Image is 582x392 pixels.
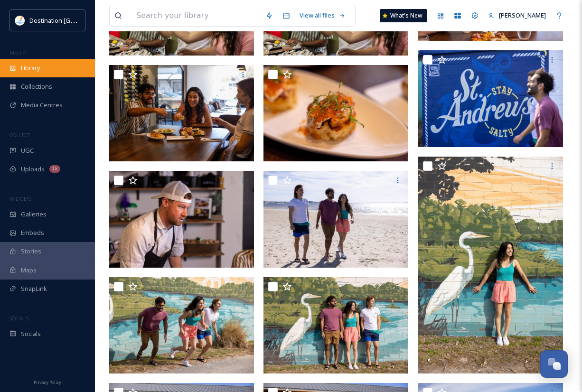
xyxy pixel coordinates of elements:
[21,247,41,256] span: Stories
[263,65,408,161] img: Panama City - St. Andrew's Bodega - Close up of Pomme's Pave - 2024 (Orange Video).jpg
[483,6,551,25] a: [PERSON_NAME]
[109,65,254,161] img: Panama City - St. Andrew's Bodega - 3 friends sharing charcuterie board - 2024 (Orange Video).jpg
[21,329,41,338] span: Socials
[499,11,546,19] span: [PERSON_NAME]
[21,101,63,110] span: Media Centres
[21,146,34,155] span: UGC
[21,266,37,275] span: Maps
[9,131,30,139] span: COLLECT
[34,376,61,387] a: Privacy Policy
[21,284,47,293] span: SnapLink
[34,379,61,385] span: Privacy Policy
[21,165,45,174] span: Uploads
[49,165,60,173] div: 1k
[540,350,568,378] button: Open Chat
[109,171,254,267] img: Panama City - St. Andrew's Bodega - Close up of chef - 2024 (Orange Video).jpg
[109,277,254,373] img: Panama City - Mural Trail - 3 people running away from egret mural - 2024 (Orange Video).jpg
[15,16,25,25] img: download.png
[21,64,40,73] span: Library
[21,82,52,91] span: Collections
[21,210,47,219] span: Galleries
[418,50,563,147] img: Panama City - Mural Trail - 2 guys walking past St. Andrew's mural - 2024 (Orange Video).jpg
[9,49,26,56] span: MEDIA
[418,157,563,373] img: Panama City - Mural Trail - A girl standing in front of egret mural - 2024 (Orange Video).jpg
[263,277,408,373] img: Panama City - Mural Trail - 3 people standing in front of egret mural - 2024 (Orange Video).jpg
[29,16,124,25] span: Destination [GEOGRAPHIC_DATA]
[21,228,44,237] span: Embeds
[380,9,427,22] a: What's New
[9,315,28,322] span: SOCIALS
[9,195,31,202] span: WIDGETS
[263,171,408,267] img: Panama City - St. Andrew's Bay - 3 people walking on beach - 2024 (Orange Video).jpg
[295,6,350,25] a: View all files
[131,5,261,26] input: Search your library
